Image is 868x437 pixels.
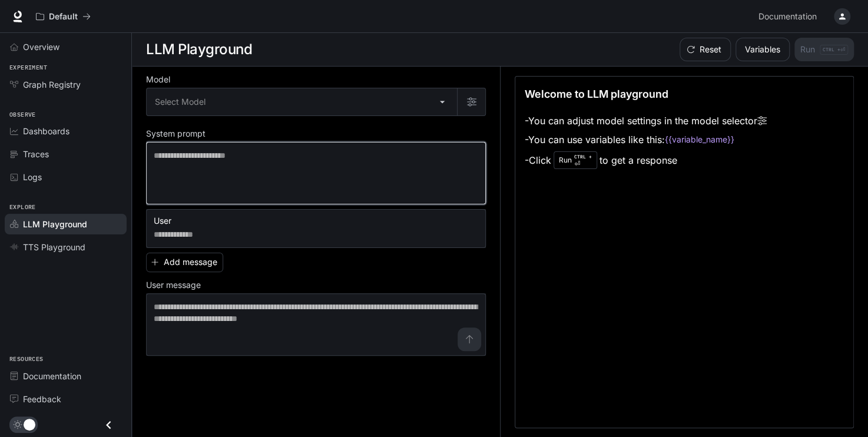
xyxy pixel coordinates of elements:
[23,241,85,253] span: TTS Playground
[525,111,767,130] li: - You can adjust model settings in the model selector
[758,9,817,24] span: Documentation
[95,413,122,437] button: Close drawer
[49,12,78,22] p: Default
[754,5,826,28] a: Documentation
[146,130,206,138] p: System prompt
[23,148,49,160] span: Traces
[525,149,767,171] li: - Click to get a response
[23,370,81,382] span: Documentation
[5,74,127,95] a: Graph Registry
[146,38,252,61] h1: LLM Playground
[665,134,734,145] code: {{variable_name}}
[736,38,790,61] button: Variables
[23,218,87,230] span: LLM Playground
[151,211,186,230] button: User
[146,253,223,272] button: Add message
[155,96,206,108] span: Select Model
[146,75,170,84] p: Model
[5,144,127,164] a: Traces
[23,41,59,53] span: Overview
[5,389,127,409] a: Feedback
[31,5,96,28] button: All workspaces
[525,130,767,149] li: - You can use variables like this:
[525,86,668,102] p: Welcome to LLM playground
[146,281,201,289] p: User message
[5,37,127,57] a: Overview
[554,151,597,169] div: Run
[23,171,42,183] span: Logs
[5,237,127,257] a: TTS Playground
[23,393,61,405] span: Feedback
[5,167,127,187] a: Logs
[23,125,69,137] span: Dashboards
[680,38,731,61] button: Reset
[5,366,127,386] a: Documentation
[24,418,35,431] span: Dark mode toggle
[147,88,457,115] div: Select Model
[5,214,127,234] a: LLM Playground
[5,121,127,141] a: Dashboards
[574,153,592,160] p: CTRL +
[23,78,81,91] span: Graph Registry
[574,153,592,167] p: ⏎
